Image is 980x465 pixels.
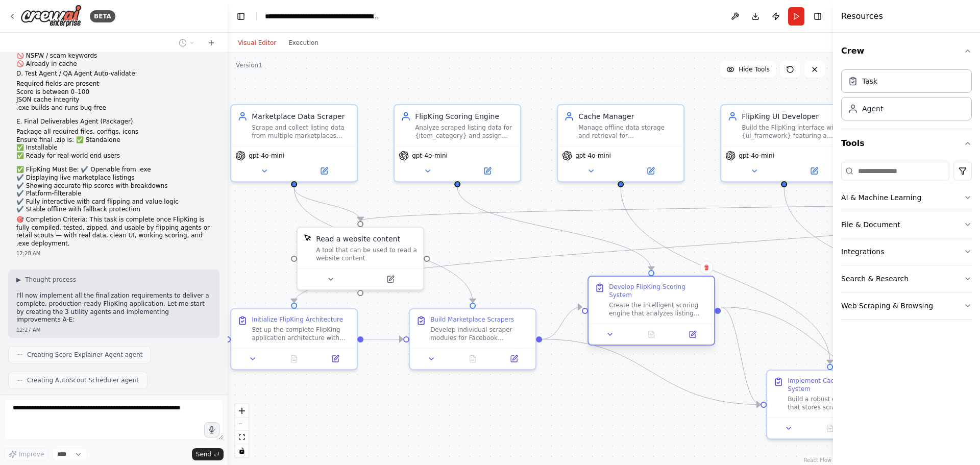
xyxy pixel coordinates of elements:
div: Read a website content [316,234,400,244]
div: Initialize FlipKing Architecture [252,315,343,324]
button: No output available [273,353,316,365]
div: Build a robust caching system that stores scraped data in JSON format organized by platform, cate... [788,395,887,411]
div: Develop individual scraper modules for Facebook Marketplace, Gumtree, Craigslist, Cash Converters... [430,326,529,342]
g: Edge from c9773388-e36a-432c-92a9-2810c931a9c9 to c6337b54-f96f-4134-8a41-b7faa86f0fd2 [721,302,939,405]
span: gpt-4o-mini [739,152,774,160]
div: FlipKing Scoring EngineAnalyze scraped listing data for {item_category} and assign intelligent Fl... [394,104,521,182]
button: Hide Tools [720,61,776,78]
button: Click to speak your automation idea [204,422,219,437]
button: Open in side panel [458,165,516,177]
nav: breadcrumb [265,11,380,21]
p: I'll now implement all the finalization requirements to deliver a complete, production-ready Flip... [16,292,211,324]
g: Edge from c9773388-e36a-432c-92a9-2810c931a9c9 to 21e6b3bd-d2a6-4a33-8168-48ade4634978 [721,302,761,409]
p: 🎯 Completion Criteria: This task is complete once FlipKing is fully compiled, tested, zipped, and... [16,216,211,248]
div: Crew [841,65,972,129]
button: AI & Machine Learning [841,184,972,211]
div: Develop FlipKing Scoring SystemCreate the intelligent scoring engine that analyzes listing data a... [587,278,715,348]
div: A tool that can be used to read a website content. [316,246,417,262]
a: React Flow attribution [804,457,831,463]
button: No output available [451,353,495,365]
h4: Resources [841,10,883,22]
span: Hide Tools [739,65,770,74]
div: Cache Manager [578,111,677,121]
g: Edge from f198dbdb-4dde-45a4-824c-a782d70f92fe to 938f060d-9dbd-4cd6-adea-c965f1866c02 [289,187,478,303]
li: Required fields are present [16,80,211,88]
li: .exe builds and runs bug-free [16,104,211,112]
div: Manage offline data storage and retrieval for {platform_data} listings. Store JSON datasets for e... [578,124,677,140]
button: Integrations [841,238,972,265]
button: Hide left sidebar [234,9,248,23]
div: Agent [862,104,883,114]
div: Task [862,76,877,86]
li: Score is between 0–100 [16,88,211,96]
button: toggle interactivity [235,444,249,457]
span: Improve [19,450,44,458]
button: Send [192,448,224,460]
div: Marketplace Data ScraperScrape and collect listing data from multiple marketplaces including {mar... [230,104,358,182]
div: ScrapeElementFromWebsiteToolRead a website contentA tool that can be used to read a website content. [297,227,424,290]
span: gpt-4o-mini [249,152,284,160]
div: 12:27 AM [16,326,211,334]
button: Visual Editor [232,37,282,49]
div: Create the intelligent scoring engine that analyzes listing data and assigns Flip Scores (0-100).... [609,301,708,317]
div: FlipKing UI DeveloperBuild the FlipKing interface with {ui_framework} featuring a glitchy/minimal... [720,104,848,182]
button: Delete node [700,261,713,274]
span: gpt-4o-mini [575,152,611,160]
button: Hide right sidebar [811,9,825,23]
div: Version 1 [236,61,262,69]
g: Edge from f198dbdb-4dde-45a4-824c-a782d70f92fe to cab9b861-e230-449a-9c54-4db81ce1dd0e [289,187,365,221]
button: Open in side panel [361,273,419,285]
button: Switch to previous chat [175,37,199,49]
button: Open in side panel [496,353,531,365]
div: Implement Cache Management SystemBuild a robust caching system that stores scraped data in JSON f... [766,370,894,439]
button: fit view [235,431,249,444]
button: Improve [4,448,48,461]
p: ✅ FlipKing Must Be: ✔️ Openable from .exe ✔️ Displaying live marketplace listings ✔️ Showing accu... [16,166,211,214]
div: Build Marketplace Scrapers [430,315,514,324]
button: zoom out [235,418,249,431]
div: Set up the complete FlipKing application architecture with modular structure. Create the main dir... [252,326,351,342]
div: 12:28 AM [16,250,211,257]
g: Edge from f6f291bf-1d57-4bef-baa9-9d0af048280f to 21e6b3bd-d2a6-4a33-8168-48ade4634978 [616,187,835,364]
p: D. Test Agent / QA Agent Auto-validate: [16,70,211,78]
button: No output available [808,422,852,434]
g: Edge from 938f060d-9dbd-4cd6-adea-c965f1866c02 to 21e6b3bd-d2a6-4a33-8168-48ade4634978 [542,334,761,410]
span: Send [196,450,211,458]
g: Edge from 2dd6a6d5-7fb9-412f-a685-c4564e66c4e6 to 938f060d-9dbd-4cd6-adea-c965f1866c02 [363,334,403,345]
div: Marketplace Data Scraper [252,111,351,121]
div: Develop FlipKing Scoring System [609,283,708,299]
div: Tools [841,158,972,328]
div: BETA [90,10,115,22]
button: Web Scraping & Browsing [841,292,972,319]
img: Logo [20,5,82,28]
button: Open in side panel [317,353,353,365]
button: Open in side panel [675,328,710,340]
span: Creating AutoScout Scheduler agent [27,376,139,384]
div: React Flow controls [235,404,249,457]
button: Search & Research [841,265,972,292]
button: Crew [841,37,972,65]
button: Open in side panel [622,165,679,177]
span: Thought process [25,276,76,284]
li: JSON cache integrity [16,96,211,104]
p: E. Final Deliverables Agent (Packager) [16,118,211,126]
li: Ensure final .zip is: ✅ Standalone ✅ Installable ✅ Ready for real-world end users [16,136,211,160]
div: FlipKing Scoring Engine [415,111,514,121]
span: gpt-4o-mini [412,152,448,160]
button: ▶Thought process [16,276,76,284]
div: Initialize FlipKing ArchitectureSet up the complete FlipKing application architecture with modula... [230,308,358,370]
div: Build Marketplace ScrapersDevelop individual scraper modules for Facebook Marketplace, Gumtree, C... [409,308,536,370]
button: Start a new chat [203,37,219,49]
span: Creating Score Explainer Agent agent [27,351,142,359]
button: No output available [630,328,673,340]
div: Implement Cache Management System [788,377,887,393]
button: Execution [282,37,325,49]
button: File & Document [841,211,972,238]
g: Edge from 560de64e-def5-4f38-bd83-25a707da6949 to c9773388-e36a-432c-92a9-2810c931a9c9 [452,187,656,271]
img: ScrapeElementFromWebsiteTool [304,234,312,242]
button: Tools [841,129,972,158]
button: zoom in [235,404,249,418]
span: ▶ [16,276,21,284]
div: Analyze scraped listing data for {item_category} and assign intelligent Flip Scores (0-100) based... [415,124,514,140]
li: Package all required files, configs, icons [16,128,211,136]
